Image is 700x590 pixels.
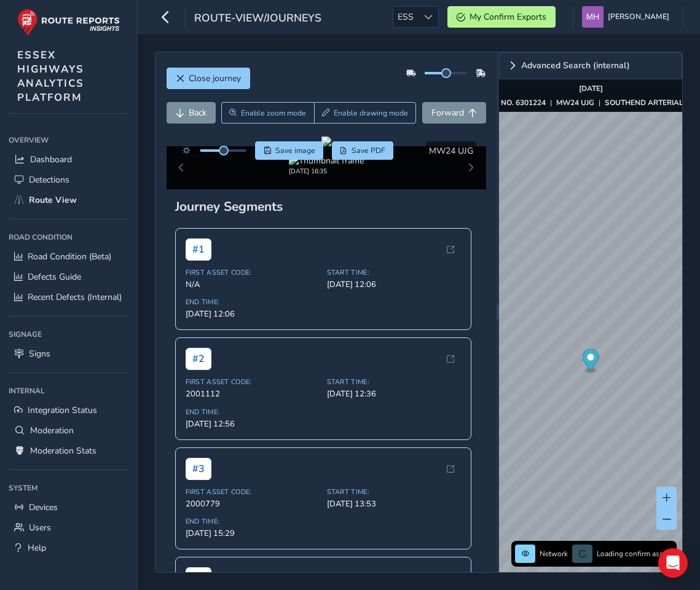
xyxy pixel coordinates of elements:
[579,84,603,93] strong: [DATE]
[9,131,128,149] div: Overview
[332,141,394,160] button: PDF
[186,279,320,290] span: N/A
[422,102,486,124] button: Forward
[658,548,688,578] div: Open Intercom Messenger
[29,348,50,360] span: Signs
[289,167,364,176] div: [DATE] 16:35
[186,517,320,526] span: End Time:
[29,194,77,206] span: Route View
[186,348,211,370] span: # 2
[186,407,320,417] span: End Time:
[186,487,320,497] span: First Asset Code:
[521,61,630,70] span: Advanced Search (internal)
[28,542,46,554] span: Help
[167,102,216,124] button: Back
[9,287,128,307] a: Recent Defects (Internal)
[9,170,128,190] a: Detections
[334,108,408,118] span: Enable drawing mode
[429,145,473,157] span: MW24 UJG
[608,6,669,28] span: [PERSON_NAME]
[327,498,461,509] span: [DATE] 13:53
[393,7,418,27] span: ESS
[175,198,478,215] div: Journey Segments
[9,497,128,517] a: Devices
[186,528,320,539] span: [DATE] 15:29
[447,6,556,28] button: My Confirm Exports
[327,388,461,399] span: [DATE] 12:36
[475,98,546,108] strong: ASSET NO. 6301224
[470,11,546,23] span: My Confirm Exports
[9,149,128,170] a: Dashboard
[314,102,417,124] button: Draw
[289,155,364,167] img: Thumbnail frame
[556,98,594,108] strong: MW24 UJG
[29,174,69,186] span: Detections
[17,9,120,36] img: rr logo
[186,419,320,430] span: [DATE] 12:56
[186,309,320,320] span: [DATE] 12:06
[352,146,385,155] span: Save PDF
[499,52,682,79] a: Expand
[28,271,81,283] span: Defects Guide
[9,400,128,420] a: Integration Status
[17,48,84,104] span: ESSEX HIGHWAYS ANALYTICS PLATFORM
[9,517,128,538] a: Users
[186,388,320,399] span: 2001112
[583,349,599,374] div: Map marker
[29,502,58,513] span: Devices
[9,538,128,558] a: Help
[431,107,464,119] span: Forward
[327,279,461,290] span: [DATE] 12:06
[29,522,51,533] span: Users
[9,190,128,210] a: Route View
[9,228,128,246] div: Road Condition
[189,73,241,84] span: Close journey
[9,344,128,364] a: Signs
[9,420,128,441] a: Moderation
[28,291,122,303] span: Recent Defects (Internal)
[221,102,314,124] button: Zoom
[186,567,211,589] span: # 4
[9,382,128,400] div: Internal
[186,458,211,480] span: # 3
[327,487,461,497] span: Start Time:
[28,404,97,416] span: Integration Status
[9,325,128,344] div: Signage
[582,6,674,28] button: [PERSON_NAME]
[186,498,320,509] span: 2000779
[9,267,128,287] a: Defects Guide
[540,549,568,559] span: Network
[30,154,72,165] span: Dashboard
[327,377,461,387] span: Start Time:
[582,6,604,28] img: diamond-layout
[30,425,74,436] span: Moderation
[275,146,315,155] span: Save image
[241,108,306,118] span: Enable zoom mode
[30,445,96,457] span: Moderation Stats
[9,479,128,497] div: System
[255,141,323,160] button: Save
[327,268,461,277] span: Start Time:
[28,251,111,262] span: Road Condition (Beta)
[186,377,320,387] span: First Asset Code:
[186,268,320,277] span: First Asset Code:
[167,68,250,89] button: Close journey
[186,297,320,307] span: End Time:
[9,246,128,267] a: Road Condition (Beta)
[9,441,128,461] a: Moderation Stats
[597,549,673,559] span: Loading confirm assets
[186,238,211,261] span: # 1
[194,10,321,28] span: route-view/journeys
[189,107,206,119] span: Back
